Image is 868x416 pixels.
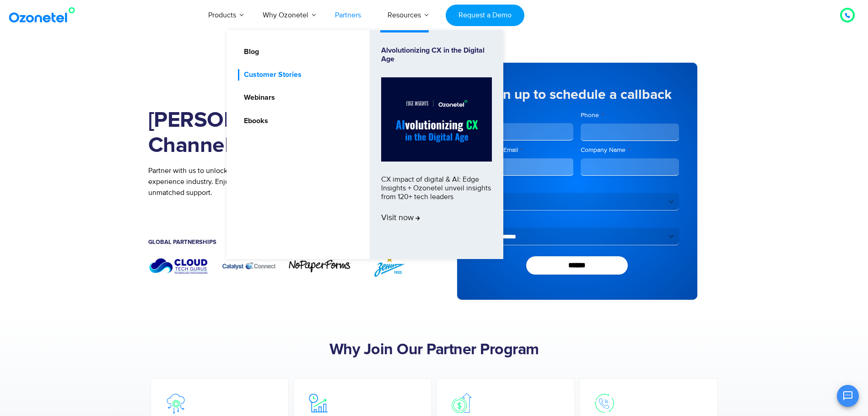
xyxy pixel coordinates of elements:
[238,46,260,58] a: Blog
[475,111,574,119] label: Full Name
[148,254,210,277] img: CloubTech
[581,111,679,120] label: Phone
[148,254,421,277] div: Image Carousel
[148,239,421,245] h5: Global Partnerships
[238,92,276,103] a: Webinars
[837,385,859,407] button: Open chat
[446,5,524,26] a: Request a Demo
[381,46,492,243] a: Alvolutionizing CX in the Digital AgeCX impact of digital & AI: Edge Insights + Ozonetel unveil i...
[359,254,421,277] img: ZENIT
[148,254,210,277] div: 6 / 7
[148,108,421,158] h1: [PERSON_NAME]’s Channel Partner Program
[289,259,350,273] img: nopaperforms
[148,165,421,198] p: Partner with us to unlock new revenue streams in the fast-growing customer experience industry. E...
[381,213,420,223] span: Visit now
[148,341,720,359] h2: Why Join Our Partner Program
[218,254,280,277] img: CatalystConnect
[238,69,303,81] a: Customer Stories
[359,254,421,277] div: 2 / 7
[475,88,679,102] h5: Sign up to schedule a callback
[581,146,679,155] label: Company Name
[475,180,679,189] label: Country
[475,215,679,224] label: Partner
[238,115,270,127] a: Ebooks
[289,259,350,273] div: 1 / 7
[381,77,492,162] img: Alvolutionizing.jpg
[475,146,574,155] label: Business Email
[218,254,280,277] div: 7 / 7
